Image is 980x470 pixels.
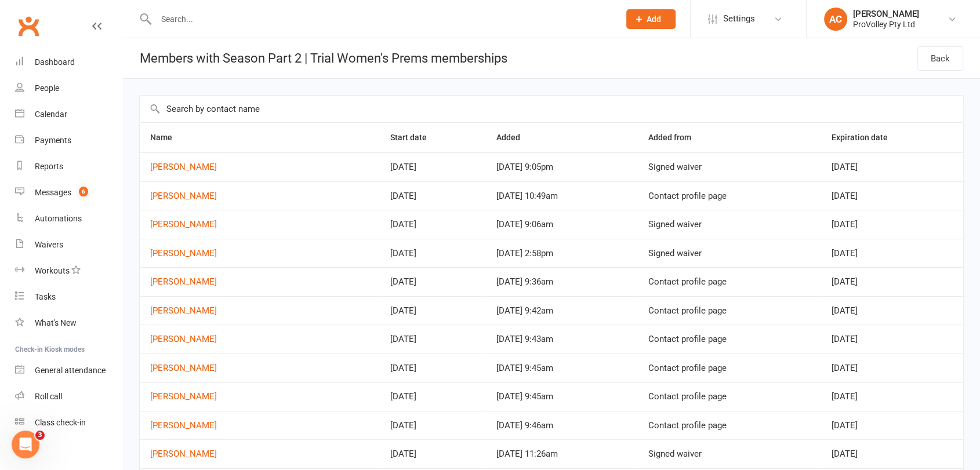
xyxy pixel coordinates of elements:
a: General attendance kiosk mode [15,358,122,384]
a: [PERSON_NAME] [150,276,217,287]
span: Signed waiver [648,248,702,258]
span: Contact profile page [648,276,727,287]
span: [DATE] [390,219,416,229]
div: General attendance [35,366,106,375]
span: Contact profile page [648,363,727,373]
div: What's New [35,318,77,327]
span: [DATE] [390,162,416,172]
span: Add [647,14,661,24]
div: Tasks [35,292,56,301]
span: Contact profile page [648,305,727,316]
a: Dashboard [15,49,122,75]
button: Add [626,9,676,29]
span: [DATE] [831,334,857,344]
span: [DATE] [390,276,416,287]
a: Back [917,46,963,71]
a: [PERSON_NAME] [150,363,217,373]
span: [DATE] [831,449,857,459]
span: 6 [79,187,88,196]
div: Waivers [35,240,63,249]
span: [DATE] 9:45am [496,363,553,373]
a: [PERSON_NAME] [150,248,217,258]
a: What's New [15,310,122,336]
input: Search by contact name [140,96,963,122]
span: [DATE] [390,391,416,402]
span: Contact profile page [648,420,727,431]
span: [DATE] 9:45am [496,391,553,402]
div: People [35,83,59,93]
span: [DATE] [390,191,416,201]
span: [DATE] 9:36am [496,276,553,287]
a: [PERSON_NAME] [150,391,217,402]
span: [DATE] [831,420,857,431]
a: Tasks [15,284,122,310]
h1: Members with Season Part 2 | Trial Women's Prems memberships [123,38,507,78]
span: [DATE] [831,276,857,287]
div: [PERSON_NAME] [853,9,919,19]
a: [PERSON_NAME] [150,219,217,229]
div: Reports [35,162,63,171]
div: ProVolley Pty Ltd [853,19,919,30]
th: Added from [638,123,821,152]
span: [DATE] [831,305,857,316]
span: Signed waiver [648,449,702,459]
span: Signed waiver [648,162,702,172]
span: [DATE] [390,449,416,459]
div: Automations [35,214,82,223]
a: Class kiosk mode [15,410,122,436]
span: [DATE] 9:43am [496,334,553,344]
div: Class check-in [35,418,86,427]
span: [DATE] 9:06am [496,219,553,229]
span: [DATE] 9:05pm [496,162,553,172]
span: [DATE] [831,363,857,373]
div: Workouts [35,266,70,275]
a: [PERSON_NAME] [150,334,217,344]
span: [DATE] [831,191,857,201]
span: 3 [35,431,45,440]
a: People [15,75,122,101]
span: [DATE] [390,363,416,373]
span: [DATE] 9:42am [496,305,553,316]
div: AC [824,8,847,31]
span: [DATE] [390,248,416,258]
a: [PERSON_NAME] [150,162,217,172]
input: Search... [153,11,611,27]
span: [DATE] [390,305,416,316]
span: [DATE] 11:26am [496,449,557,459]
a: Payments [15,127,122,154]
span: [DATE] [390,420,416,431]
span: [DATE] [831,162,857,172]
a: Roll call [15,384,122,410]
a: Waivers [15,232,122,258]
span: [DATE] [390,334,416,344]
a: Automations [15,206,122,232]
a: Messages 6 [15,180,122,206]
a: [PERSON_NAME] [150,420,217,431]
th: Name [140,123,380,152]
iframe: Intercom live chat [12,431,39,458]
a: [PERSON_NAME] [150,191,217,201]
span: Signed waiver [648,219,702,229]
div: Payments [35,136,71,145]
div: Roll call [35,392,62,401]
div: Dashboard [35,57,75,67]
a: [PERSON_NAME] [150,305,217,316]
span: [DATE] 2:58pm [496,248,553,258]
div: Messages [35,188,71,197]
span: [DATE] 9:46am [496,420,553,431]
span: Contact profile page [648,391,727,402]
span: Settings [723,6,755,32]
span: Contact profile page [648,334,727,344]
span: [DATE] 10:49am [496,191,557,201]
th: Start date [380,123,486,152]
a: Calendar [15,101,122,127]
div: Calendar [35,110,67,119]
a: Workouts [15,258,122,284]
a: Reports [15,154,122,180]
a: [PERSON_NAME] [150,449,217,459]
th: Expiration date [821,123,963,152]
span: Contact profile page [648,191,727,201]
span: [DATE] [831,391,857,402]
span: [DATE] [831,248,857,258]
span: [DATE] [831,219,857,229]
